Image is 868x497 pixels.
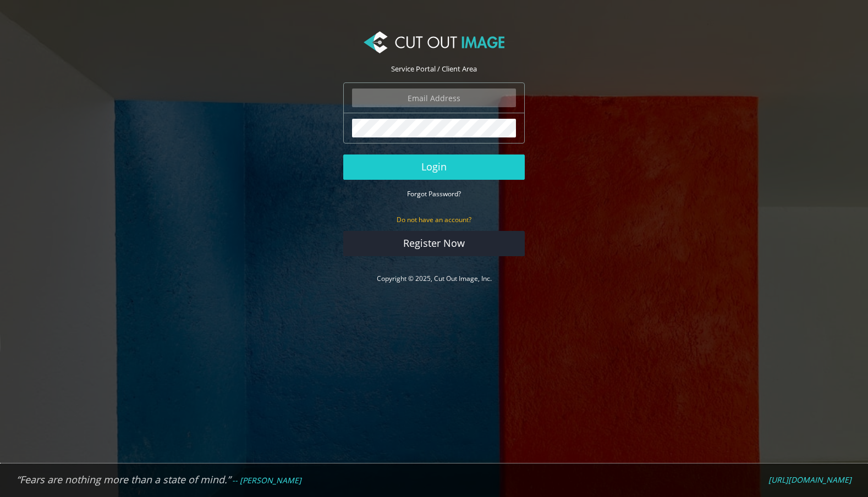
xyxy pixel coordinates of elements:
[377,274,492,283] a: Copyright © 2025, Cut Out Image, Inc.
[397,215,471,224] small: Do not have an account?
[232,475,301,485] em: -- [PERSON_NAME]
[17,473,230,486] em: “Fears are nothing more than a state of mind.”
[343,231,525,256] a: Register Now
[768,474,851,485] em: [URL][DOMAIN_NAME]
[391,64,477,74] span: Service Portal / Client Area
[343,154,525,180] button: Login
[352,89,516,107] input: Email Address
[768,475,851,485] a: [URL][DOMAIN_NAME]
[364,31,504,53] img: Cut Out Image
[407,189,461,198] a: Forgot Password?
[407,189,461,198] small: Forgot Password?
